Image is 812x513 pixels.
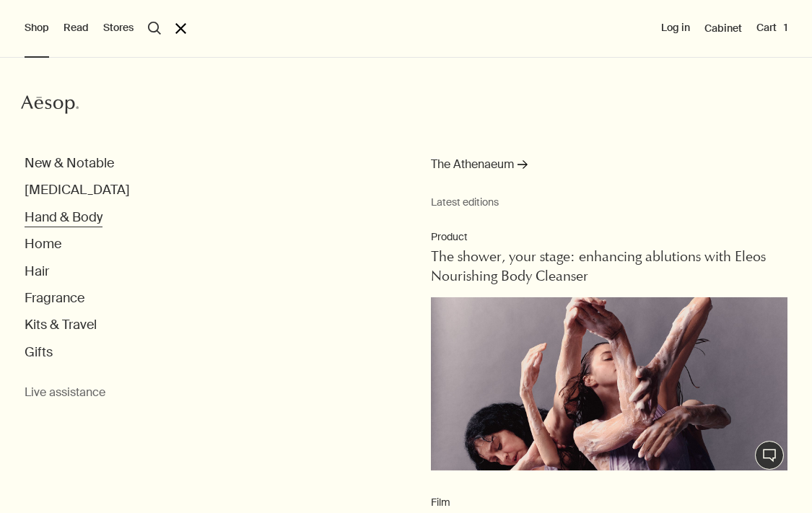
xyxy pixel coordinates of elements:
[755,441,784,470] button: Live Assistance
[21,94,79,119] a: Aesop
[431,155,528,181] a: The Athenaeum
[25,385,105,400] button: Live assistance
[431,230,788,245] p: Product
[25,263,49,280] button: Hair
[431,230,788,474] a: ProductThe shower, your stage: enhancing ablutions with Eleos Nourishing Body CleanserDancers wea...
[704,22,742,35] a: Cabinet
[25,236,61,253] button: Home
[64,21,89,35] button: Read
[25,182,130,198] button: [MEDICAL_DATA]
[25,155,114,172] button: New & Notable
[431,155,514,174] span: The Athenaeum
[21,94,79,115] svg: Aesop
[25,344,53,361] button: Gifts
[756,21,787,35] button: Cart1
[175,23,186,34] button: Close the Menu
[148,22,161,35] button: Open search
[103,21,134,35] button: Stores
[25,209,102,226] button: Hand & Body
[661,21,690,35] button: Log in
[25,317,97,333] button: Kits & Travel
[431,250,766,284] span: The shower, your stage: enhancing ablutions with Eleos Nourishing Body Cleanser
[25,290,84,307] button: Fragrance
[431,496,788,510] p: Film
[25,21,49,35] button: Shop
[431,196,788,209] small: Latest editions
